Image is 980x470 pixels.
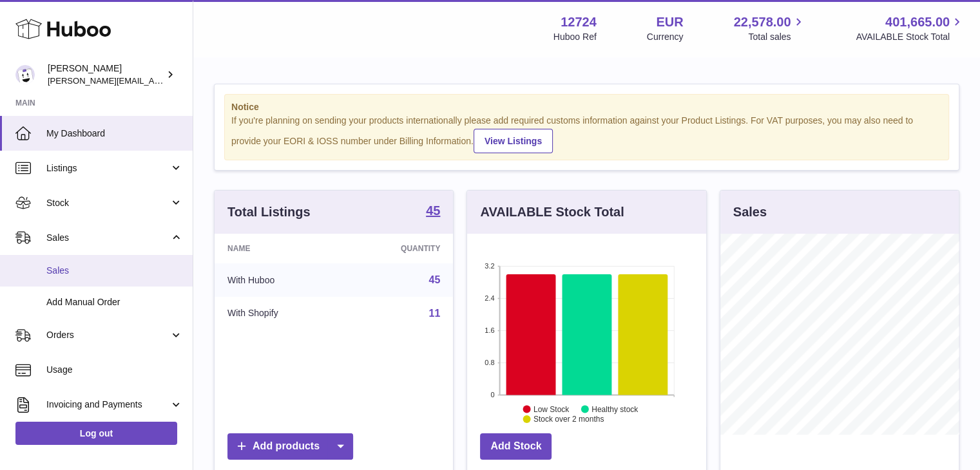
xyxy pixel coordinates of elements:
text: Healthy stock [591,404,639,413]
span: My Dashboard [46,127,183,140]
div: If you're planning on sending your products internationally please add required customs informati... [231,115,942,153]
a: 401,665.00 AVAILABLE Stock Total [856,14,965,43]
span: AVAILABLE Stock Total [856,31,965,43]
div: Huboo Ref [553,31,597,43]
text: 2.4 [485,294,495,302]
a: Log out [15,422,177,445]
a: 11 [429,308,441,319]
h3: Total Listings [227,203,311,221]
text: 3.2 [485,262,495,270]
span: [PERSON_NAME][EMAIL_ADDRESS][DOMAIN_NAME] [48,75,258,86]
div: [PERSON_NAME] [48,62,164,87]
span: Orders [46,329,169,341]
span: 22,578.00 [733,14,791,31]
strong: 45 [426,204,440,217]
h3: AVAILABLE Stock Total [480,203,624,221]
a: 22,578.00 Total sales [733,14,805,43]
strong: 12724 [561,14,597,31]
text: Low Stock [533,404,570,413]
th: Quantity [343,234,454,263]
span: Stock [46,197,169,209]
text: 1.6 [485,326,495,334]
span: 401,665.00 [885,14,950,31]
td: With Huboo [215,263,343,297]
text: 0.8 [485,359,495,366]
a: 45 [429,274,441,285]
a: Add products [227,433,353,460]
img: sebastian@ffern.co [15,65,35,84]
a: Add Stock [480,433,552,460]
div: Currency [647,31,684,43]
span: Sales [46,265,183,277]
span: Total sales [748,31,805,43]
strong: Notice [231,101,942,113]
h3: Sales [733,203,767,221]
span: Sales [46,232,169,244]
span: Listings [46,162,169,174]
span: Add Manual Order [46,296,183,308]
a: View Listings [474,129,553,153]
th: Name [215,234,343,263]
a: 45 [426,204,440,220]
span: Invoicing and Payments [46,399,169,411]
text: 0 [491,391,495,399]
text: Stock over 2 months [533,415,604,424]
strong: EUR [656,14,683,31]
td: With Shopify [215,297,343,330]
span: Usage [46,364,183,376]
